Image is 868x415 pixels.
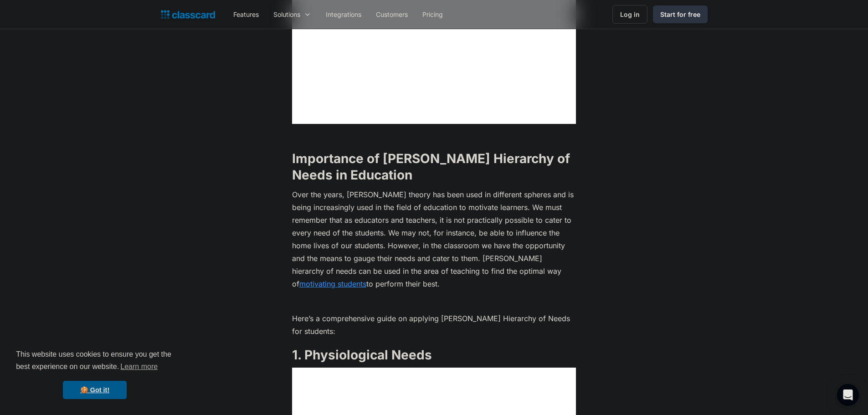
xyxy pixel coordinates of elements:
[292,188,576,290] p: Over the years, [PERSON_NAME] theory has been used in different spheres and is being increasingly...
[292,312,576,338] p: Here’s a comprehensive guide on applying [PERSON_NAME] Hierarchy of Needs for students:
[292,150,576,184] h2: Importance of [PERSON_NAME] Hierarchy of Needs in Education
[612,5,647,24] a: Log in
[226,4,266,25] a: Features
[318,4,369,25] a: Integrations
[266,4,318,25] div: Solutions
[369,4,415,25] a: Customers
[292,347,576,363] h2: 1. Physiological Needs
[161,8,215,21] a: home
[119,360,159,374] a: learn more about cookies
[273,10,300,19] div: Solutions
[292,295,576,307] p: ‍
[7,340,182,408] div: cookieconsent
[299,279,366,288] a: motivating students
[653,5,708,23] a: Start for free
[63,381,127,399] a: dismiss cookie message
[620,10,640,19] div: Log in
[16,349,174,374] span: This website uses cookies to ensure you get the best experience on our website.
[292,128,576,141] p: ‍
[660,10,700,19] div: Start for free
[415,4,450,25] a: Pricing
[837,384,859,406] div: Open Intercom Messenger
